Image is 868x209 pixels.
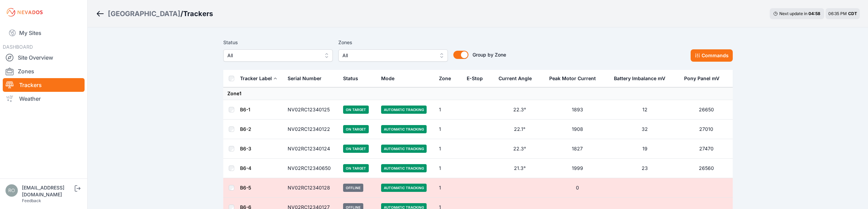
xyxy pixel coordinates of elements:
button: Peak Motor Current [549,70,601,87]
span: Offline [343,184,363,192]
span: CDT [848,11,857,16]
a: B6-5 [240,185,251,190]
td: 23 [610,159,680,178]
span: Automatic Tracking [381,184,427,192]
a: B6-3 [240,146,251,151]
td: 1 [435,120,463,139]
td: 22.1° [494,120,545,139]
button: Status [343,70,364,87]
td: 27470 [680,139,733,159]
span: Automatic Tracking [381,106,427,114]
td: 21.3° [494,159,545,178]
button: Tracker Label [240,70,277,87]
span: All [342,51,434,60]
span: All [227,51,319,60]
td: NV02RC12340124 [284,139,339,159]
td: 22.3° [494,139,545,159]
a: Site Overview [3,51,85,64]
button: Battery Imbalance mV [614,70,671,87]
button: All [338,49,448,62]
button: Mode [381,70,400,87]
span: DASHBOARD [3,44,33,50]
div: Mode [381,75,394,82]
img: Nevados [5,7,44,18]
td: Zone 1 [223,87,733,100]
label: Zones [338,38,448,47]
td: NV02RC12340650 [284,159,339,178]
nav: Breadcrumb [96,5,213,23]
td: 1 [435,159,463,178]
td: 1999 [545,159,610,178]
a: Feedback [22,198,41,203]
div: Pony Panel mV [684,75,719,82]
label: Status [223,38,333,47]
td: 1 [435,100,463,120]
button: Pony Panel mV [684,70,725,87]
div: 04 : 58 [808,11,821,16]
button: Zone [439,70,456,87]
a: Zones [3,64,85,78]
span: Group by Zone [473,52,506,58]
a: B6-2 [240,126,251,132]
div: Current Angle [499,75,532,82]
a: B6-4 [240,165,251,171]
button: Serial Number [288,70,327,87]
span: On Target [343,106,369,114]
td: 26560 [680,159,733,178]
button: E-Stop [467,70,488,87]
div: Battery Imbalance mV [614,75,665,82]
td: 26650 [680,100,733,120]
span: 06:35 PM [828,11,847,16]
div: E-Stop [467,75,483,82]
div: Status [343,75,358,82]
td: 1908 [545,120,610,139]
div: Serial Number [288,75,322,82]
a: B6-1 [240,107,250,112]
td: 22.3° [494,100,545,120]
span: Automatic Tracking [381,145,427,153]
td: 0 [545,178,610,198]
span: Automatic Tracking [381,125,427,133]
div: Zone [439,75,451,82]
div: Tracker Label [240,75,272,82]
span: / [180,9,183,19]
button: Commands [691,49,733,62]
td: NV02RC12340128 [284,178,339,198]
a: My Sites [3,25,85,41]
span: Next update in [779,11,807,16]
span: On Target [343,125,369,133]
button: Current Angle [499,70,537,87]
td: 1 [435,139,463,159]
div: Peak Motor Current [549,75,596,82]
button: All [223,49,333,62]
img: rono@prim.com [5,184,18,197]
td: NV02RC12340122 [284,120,339,139]
td: 1893 [545,100,610,120]
span: On Target [343,145,369,153]
a: Trackers [3,78,85,92]
h3: Trackers [183,9,213,19]
td: 1 [435,178,463,198]
span: On Target [343,164,369,172]
td: 12 [610,100,680,120]
td: 19 [610,139,680,159]
td: 1827 [545,139,610,159]
td: NV02RC12340125 [284,100,339,120]
td: 27010 [680,120,733,139]
a: [GEOGRAPHIC_DATA] [108,9,180,19]
span: Automatic Tracking [381,164,427,172]
div: [EMAIL_ADDRESS][DOMAIN_NAME] [22,184,73,198]
a: Weather [3,92,85,106]
td: 32 [610,120,680,139]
